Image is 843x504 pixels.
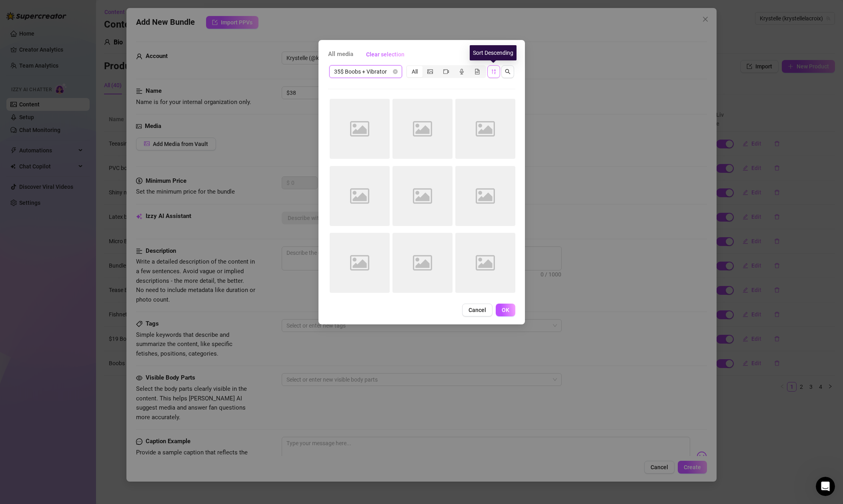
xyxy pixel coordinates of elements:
[360,48,411,61] button: Clear selection
[443,69,449,74] span: video-camera
[505,69,511,74] span: search
[475,69,480,74] span: file-gif
[502,307,509,313] span: OK
[427,69,433,74] span: picture
[366,51,404,58] span: Clear selection
[816,477,835,496] iframe: Intercom live chat
[487,65,500,78] button: sort-descending
[334,66,397,78] span: 35$ Boobs + Vibrator
[459,69,465,74] span: audio
[496,304,515,316] button: OK
[393,69,398,74] span: close-circle
[407,66,423,77] div: All
[491,69,497,74] span: sort-descending
[328,50,353,59] span: All media
[469,307,486,313] span: Cancel
[470,45,517,60] div: Sort Descending
[462,304,493,316] button: Cancel
[406,65,486,78] div: segmented control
